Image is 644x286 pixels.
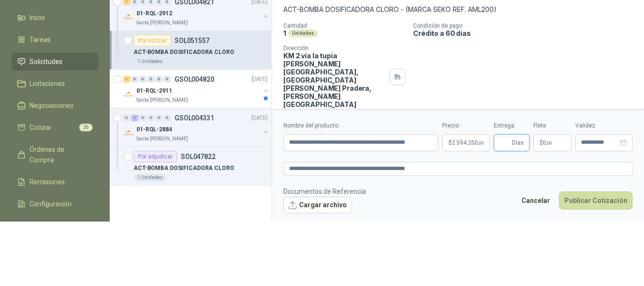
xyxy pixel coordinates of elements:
a: Solicitudes [11,53,98,71]
div: 0 [147,76,155,83]
span: Solicitudes [30,56,62,67]
p: 01-RQL-2912 [136,9,172,18]
span: Inicio [30,12,45,23]
div: Unidades [288,30,318,37]
a: Manuales y ayuda [11,217,98,235]
button: Cargar archivo [283,197,352,214]
span: close-circle [620,139,627,146]
span: Configuración [30,199,72,209]
a: Tareas [11,31,98,49]
a: Remisiones [11,173,98,191]
label: Flete [533,121,571,130]
div: 0 [123,115,130,121]
p: ACT-BOMBA DOSIFICADORA CLORO [134,48,234,57]
a: Por adjudicarSOL047822ACT-BOMBA DOSIFICADORA CLORO1 Unidades [110,147,271,186]
p: $2.594.200,00 [442,134,490,151]
button: Publicar Cotización [559,191,633,210]
span: Manuales y ayuda [30,221,84,231]
a: Configuración [11,195,98,213]
div: 0 [164,76,171,83]
p: Santa [PERSON_NAME] [136,19,188,27]
span: ,00 [478,140,484,146]
img: Company Logo [123,127,135,139]
p: Cantidad [283,22,405,29]
span: 2.594.200 [452,140,484,146]
span: Cotizar [30,122,52,133]
a: Licitaciones [11,74,98,93]
label: Nombre del producto [283,121,438,130]
div: 0 [156,115,163,121]
p: GSOL004331 [175,115,214,121]
span: 20 [79,124,93,131]
p: Documentos de Referencia [283,186,366,197]
span: 0 [543,140,552,146]
a: Órdenes de Compra [11,140,98,169]
a: Negociaciones [11,96,98,115]
a: Cotizar20 [11,118,98,137]
span: Remisiones [30,177,65,187]
p: 01-RQL-2911 [136,86,172,95]
div: Por cotizar [134,35,171,46]
label: Entrega [494,121,530,130]
div: 0 [139,115,146,121]
span: Días [512,135,524,151]
a: Inicio [11,9,98,27]
span: Negociaciones [30,100,73,111]
p: GSOL004820 [175,76,214,83]
p: SOL047822 [181,153,216,160]
a: 1 0 0 0 0 0 GSOL004820[DATE] Company Logo01-RQL-2911Santa [PERSON_NAME] [123,74,270,104]
p: 01-RQL-2884 [136,125,172,134]
p: ACT-BOMBA DOSIFICADORA CLORO - (MARCA SEKO REF. AML200) [283,4,633,15]
a: 0 1 0 0 0 0 GSOL004331[DATE] Company Logo01-RQL-2884Santa [PERSON_NAME] [123,112,270,143]
div: Por adjudicar [134,151,177,162]
div: 0 [139,76,146,83]
span: $ [540,140,543,146]
span: Tareas [30,34,51,45]
div: 1 Unidades [134,174,166,181]
img: Company Logo [123,89,135,100]
p: Santa [PERSON_NAME] [136,135,188,143]
div: 1 [123,76,130,83]
button: Cancelar [516,191,555,210]
span: Licitaciones [30,78,65,89]
label: Validez [575,121,633,130]
span: Órdenes de Compra [30,144,89,165]
p: Dirección [283,45,385,52]
div: 0 [147,115,155,121]
p: Condición de pago [413,22,640,29]
div: 1 [131,115,138,121]
div: 0 [131,76,138,83]
label: Precio [442,121,490,130]
div: 0 [156,76,163,83]
p: Crédito a 60 días [413,29,640,37]
p: ACT-BOMBA DOSIFICADORA CLORO [134,164,234,173]
p: Santa [PERSON_NAME] [136,96,188,104]
a: Por cotizarSOL051557ACT-BOMBA DOSIFICADORA CLORO1 Unidades [110,31,271,70]
div: 1 Unidades [134,58,166,65]
div: 0 [164,115,171,121]
img: Company Logo [123,11,135,23]
p: $ 0,00 [533,134,571,151]
p: 1 [283,29,286,37]
p: [DATE] [251,114,268,123]
p: [DATE] [251,75,268,84]
span: ,00 [546,140,552,146]
p: SOL051557 [175,37,209,44]
p: KM 2 vía la tupia [PERSON_NAME][GEOGRAPHIC_DATA], [GEOGRAPHIC_DATA][PERSON_NAME] Pradera , [PERSO... [283,52,385,108]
